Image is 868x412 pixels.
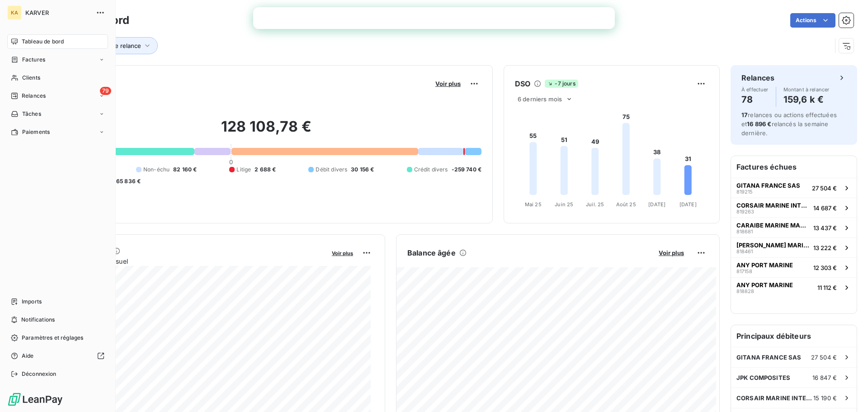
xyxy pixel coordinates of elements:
h6: DSO [515,78,530,89]
span: Plan de relance [98,42,141,49]
span: 17 [741,111,748,118]
tspan: [DATE] [648,201,665,208]
span: Aide [22,352,34,360]
span: Imports [22,298,42,306]
span: Factures [22,56,45,64]
span: ANY PORT MARINE [736,281,793,289]
span: 818681 [736,229,753,234]
span: 13 437 € [813,224,837,232]
span: Débit divers [316,166,347,174]
span: KARVER [25,9,90,16]
span: CORSAIR MARINE INTERNATIONAL CO., LTD [736,394,813,402]
span: 16 896 € [747,120,771,128]
span: 82 160 € [173,166,197,174]
span: 2 688 € [255,166,276,174]
span: 818828 [736,289,754,294]
span: Paiements [22,128,50,136]
h4: 159,6 k € [783,92,830,107]
h2: 128 108,78 € [51,118,481,145]
span: GITANA FRANCE SAS [736,182,800,189]
span: Notifications [21,316,55,324]
span: Voir plus [332,250,353,256]
span: -7 jours [545,80,578,88]
h6: Factures échues [731,156,857,178]
span: Non-échu [143,166,170,174]
div: KA [7,5,22,20]
span: ANY PORT MARINE [736,261,793,269]
span: 13 222 € [813,244,837,251]
tspan: Août 25 [616,201,636,208]
iframe: Intercom live chat bannière [253,7,615,29]
span: Tâches [22,110,41,118]
tspan: Juin 25 [555,201,573,208]
span: Voir plus [659,249,684,256]
button: [PERSON_NAME] MARINE81846113 222 € [731,237,857,257]
span: 6 derniers mois [518,95,562,103]
span: CORSAIR MARINE INTERNATIONAL CO., LTD [736,202,810,209]
span: 819215 [736,189,753,194]
span: [PERSON_NAME] MARINE [736,242,810,249]
tspan: [DATE] [679,201,697,208]
span: 14 687 € [813,204,837,212]
span: Paramètres et réglages [22,334,83,342]
span: -65 836 € [113,177,141,185]
button: ANY PORT MARINE81715812 303 € [731,257,857,277]
button: ANY PORT MARINE81882811 112 € [731,277,857,297]
span: 27 504 € [812,185,837,192]
h6: Relances [741,72,774,83]
span: GITANA FRANCE SAS [736,354,802,361]
span: 79 [100,87,111,95]
span: 12 303 € [813,264,837,271]
span: CARAIBE MARINE MARTINIQUE [736,222,810,229]
span: relances ou actions effectuées et relancés la semaine dernière. [741,111,837,137]
span: Voir plus [435,80,461,87]
button: Voir plus [656,249,687,257]
span: 15 190 € [813,394,837,402]
a: Aide [7,349,108,363]
span: 30 156 € [351,166,374,174]
button: Voir plus [329,249,356,257]
span: Litige [236,166,251,174]
span: 0 [229,158,233,166]
span: 16 847 € [812,374,837,381]
img: Logo LeanPay [7,392,63,407]
span: Chiffre d'affaires mensuel [51,256,325,266]
span: JPK COMPOSITES [736,374,790,381]
span: Crédit divers [414,166,448,174]
button: CORSAIR MARINE INTERNATIONAL CO., LTD81926314 687 € [731,198,857,218]
span: Déconnexion [22,370,57,378]
span: 11 112 € [817,284,837,291]
span: À effectuer [741,87,769,92]
h4: 78 [741,92,769,107]
span: Clients [22,74,40,82]
span: 817158 [736,269,752,274]
span: 27 504 € [811,354,837,361]
span: Relances [22,92,46,100]
span: Tableau de bord [22,38,64,46]
span: Montant à relancer [783,87,830,92]
button: CARAIBE MARINE MARTINIQUE81868113 437 € [731,218,857,237]
tspan: Mai 25 [525,201,542,208]
span: 818461 [736,249,753,254]
button: GITANA FRANCE SAS81921527 504 € [731,178,857,198]
tspan: Juil. 25 [586,201,604,208]
iframe: Intercom live chat [837,381,859,403]
h6: Balance âgée [407,247,456,258]
span: 819263 [736,209,754,214]
button: Voir plus [433,80,463,88]
button: Plan de relance [85,37,158,54]
h6: Principaux débiteurs [731,325,857,347]
button: Actions [790,13,835,28]
span: -259 740 € [452,166,482,174]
